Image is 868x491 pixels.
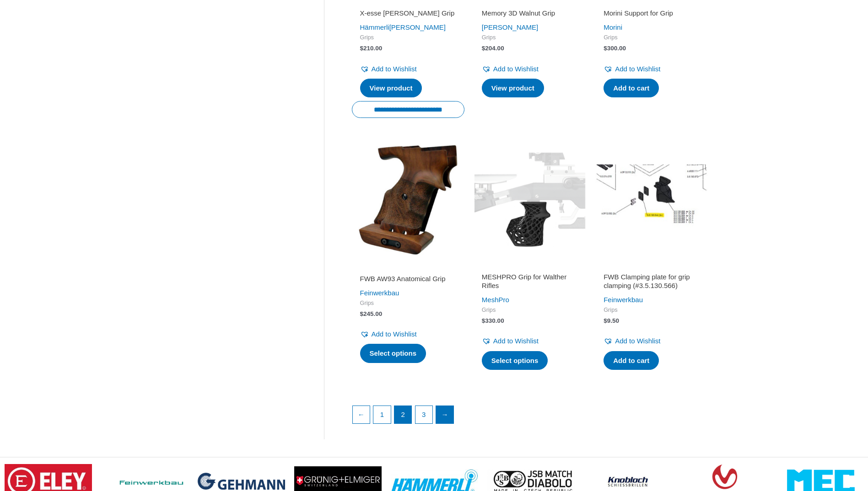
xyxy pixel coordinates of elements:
[482,306,578,314] span: Grips
[373,406,391,423] a: Page 1
[482,45,504,52] bdi: 204.00
[389,23,446,31] a: [PERSON_NAME]
[604,45,607,52] span: $
[372,330,417,338] span: Add to Wishlist
[360,299,456,307] span: Grips
[493,65,539,73] span: Add to Wishlist
[604,23,622,31] a: Morini
[493,337,539,345] span: Add to Wishlist
[360,79,422,98] a: Read more about “X-esse Blue Angel Grip”
[854,470,863,479] span: >
[604,272,700,294] a: FWB Clamping plate for grip clamping (#3.5.130.566)
[360,45,364,52] span: $
[352,143,464,256] img: FWB AW93 Anatomical Grip
[360,45,383,52] bdi: 210.00
[360,289,399,297] a: Feinwerkbau
[604,9,700,18] h2: Morini Support for Grip
[482,335,539,347] a: Add to Wishlist
[482,272,578,294] a: MESHPRO Grip for Walther Rifles
[482,9,578,18] h2: Memory 3D Walnut Grip
[360,63,417,75] a: Add to Wishlist
[604,296,643,304] a: Feinwerkbau
[482,63,539,75] a: Add to Wishlist
[604,262,700,272] iframe: Customer reviews powered by Trustpilot
[604,317,607,324] span: $
[482,45,485,52] span: $
[482,23,538,31] a: [PERSON_NAME]
[360,9,456,21] a: X-esse [PERSON_NAME] Grip
[604,79,659,98] a: Add to cart: “Morini Support for Grip”
[482,351,548,370] a: Select options for “MESHPRO Grip for Walther Rifles”
[604,351,659,370] a: Add to cart: “FWB Clamping plate for grip clamping (#3.5.130.566)”
[604,272,700,290] h2: FWB Clamping plate for grip clamping (#3.5.130.566)
[482,262,578,272] iframe: Customer reviews powered by Trustpilot
[482,296,509,304] a: MeshPro
[482,9,578,21] a: Memory 3D Walnut Grip
[352,406,708,428] nav: Product Pagination
[604,45,626,52] bdi: 300.00
[360,23,389,31] a: Hämmerli
[360,310,364,317] span: $
[482,317,485,324] span: $
[604,34,700,42] span: Grips
[482,79,544,98] a: Select options for “Memory 3D Walnut Grip”
[482,34,578,42] span: Grips
[604,9,700,21] a: Morini Support for Grip
[360,262,456,272] iframe: Customer reviews powered by Trustpilot
[360,328,417,341] a: Add to Wishlist
[604,63,660,75] a: Add to Wishlist
[482,317,504,324] bdi: 330.00
[436,406,453,423] a: →
[415,406,433,423] a: Page 3
[360,344,426,363] a: Select options for “FWB AW93 Anatomical Grip”
[360,274,456,287] a: FWB AW93 Anatomical Grip
[595,143,708,256] img: FWB Clamping plate for grip (#3.5.130.566)
[360,9,456,18] h2: X-esse [PERSON_NAME] Grip
[615,337,660,345] span: Add to Wishlist
[360,274,456,283] h2: FWB AW93 Anatomical Grip
[604,306,700,314] span: Grips
[604,335,660,347] a: Add to Wishlist
[353,406,370,423] a: ←
[474,143,586,256] img: MESHPRO Grip for Walther Rifles
[604,317,619,324] bdi: 9.50
[360,34,456,42] span: Grips
[482,272,578,290] h2: MESHPRO Grip for Walther Rifles
[360,310,383,317] bdi: 245.00
[394,406,412,423] span: Page 2
[372,65,417,73] span: Add to Wishlist
[615,65,660,73] span: Add to Wishlist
